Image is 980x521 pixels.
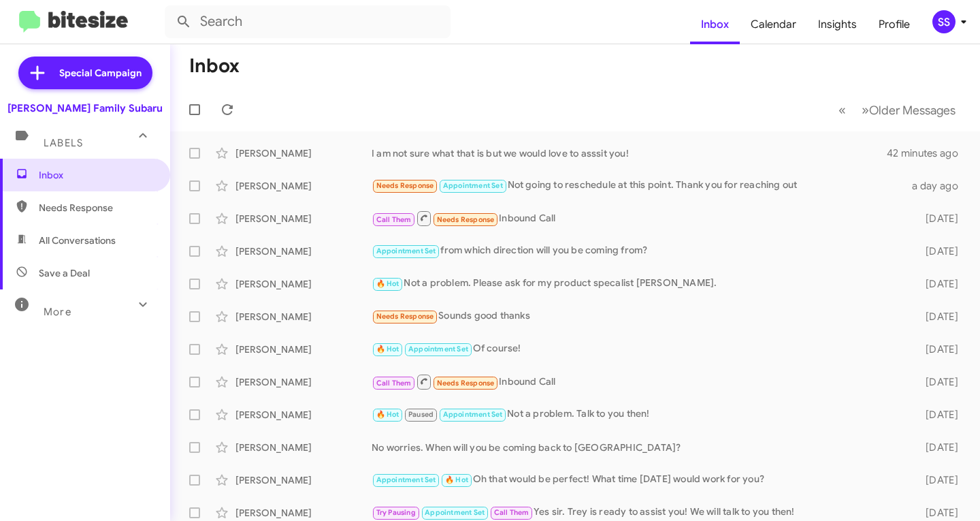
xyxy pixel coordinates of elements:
div: [PERSON_NAME] [235,473,372,487]
span: Appointment Set [376,247,436,255]
nav: Page navigation example [831,96,964,124]
div: [PERSON_NAME] [235,408,372,422]
a: Calendar [740,5,807,44]
div: I am not sure what that is but we would love to asssit you! [372,146,887,160]
span: All Conversations [39,234,116,247]
div: [DATE] [910,375,969,389]
div: Not going to reschedule at this point. Thank you for reaching out [372,178,910,193]
div: [PERSON_NAME] [235,212,372,225]
span: Appointment Set [443,410,503,419]
span: Try Pausing [376,508,416,517]
div: Sounds good thanks [372,309,910,324]
div: [PERSON_NAME] [235,375,372,389]
h1: Inbox [189,55,240,77]
span: Needs Response [376,312,434,321]
span: Call Them [376,379,412,388]
span: Needs Response [376,181,434,190]
div: [DATE] [910,441,969,454]
span: Needs Response [437,379,495,388]
div: [PERSON_NAME] [235,506,372,520]
div: [DATE] [910,408,969,422]
div: Yes sir. Trey is ready to assist you! We will talk to you then! [372,505,910,520]
span: Needs Response [437,215,495,224]
div: Not a problem. Talk to you then! [372,407,910,422]
div: [PERSON_NAME] [235,244,372,258]
span: Special Campaign [59,66,142,80]
span: Labels [44,137,83,149]
span: Paused [408,410,434,419]
div: [DATE] [910,244,969,258]
div: No worries. When will you be coming back to [GEOGRAPHIC_DATA]? [372,441,910,454]
span: Save a Deal [39,266,90,280]
span: Needs Response [39,201,154,215]
div: [PERSON_NAME] [235,277,372,291]
span: 🔥 Hot [376,345,399,353]
span: Appointment Set [443,181,503,190]
div: [PERSON_NAME] Family Subaru [7,101,163,115]
div: [PERSON_NAME] [235,146,372,160]
span: « [838,101,846,119]
div: 42 minutes ago [887,146,969,160]
a: Inbox [690,5,740,44]
div: from which direction will you be coming from? [372,243,910,259]
span: » [862,101,869,119]
button: Next [853,96,964,124]
div: [DATE] [910,310,969,323]
div: a day ago [910,179,969,193]
div: [DATE] [910,473,969,487]
div: SS [932,10,955,33]
span: Older Messages [869,103,955,118]
span: 🔥 Hot [376,279,399,288]
input: Search [165,5,451,38]
div: [PERSON_NAME] [235,179,372,193]
span: 🔥 Hot [376,410,399,419]
div: [DATE] [910,277,969,291]
div: [PERSON_NAME] [235,441,372,454]
span: Inbox [39,168,154,182]
div: Oh that would be perfect! What time [DATE] would work for you? [372,472,910,488]
span: Appointment Set [425,508,485,517]
div: [DATE] [910,506,969,520]
div: [DATE] [910,212,969,225]
button: Previous [830,96,854,124]
div: [PERSON_NAME] [235,310,372,323]
div: Inbound Call [372,210,910,227]
a: Insights [807,5,868,44]
a: Special Campaign [18,57,152,89]
div: [PERSON_NAME] [235,343,372,356]
div: [DATE] [910,343,969,356]
span: Call Them [494,508,529,517]
div: Inbound Call [372,373,910,390]
a: Profile [868,5,921,44]
span: Appointment Set [376,475,436,484]
span: 🔥 Hot [445,475,468,484]
span: More [44,306,71,318]
span: Call Them [376,215,412,224]
button: SS [921,10,965,33]
div: Of course! [372,341,910,357]
div: Not a problem. Please ask for my product specalist [PERSON_NAME]. [372,276,910,291]
span: Appointment Set [408,345,468,353]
